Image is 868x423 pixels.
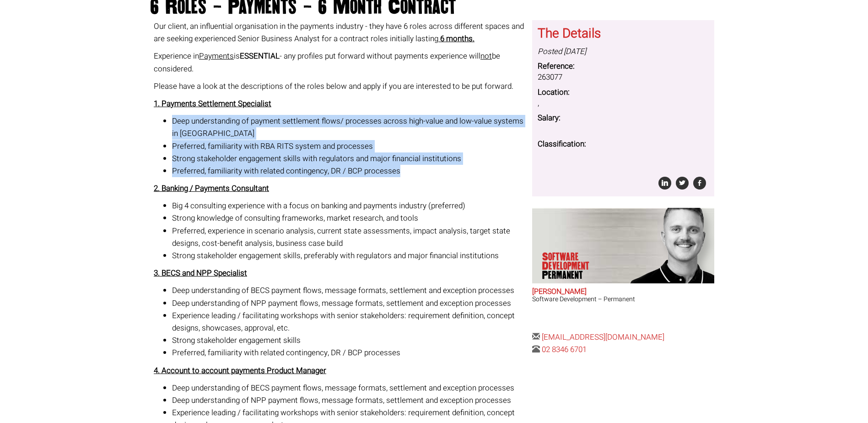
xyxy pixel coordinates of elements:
[542,252,613,280] p: Software Development
[172,284,525,297] li: Deep understanding of BECS payment flows, message formats, settlement and exception processes
[172,200,525,212] li: Big 4 consulting experience with a focus on banking and payments industry (preferred)
[626,208,714,283] img: Sam Williamson does Software Development Permanent
[538,72,709,83] dd: 263077
[154,267,247,279] strong: 3. BECS and NPP Specialist
[172,225,525,249] li: Preferred, experience in scenario analysis, current state assessments, impact analysis, target st...
[440,33,474,44] strong: 6 months.
[542,344,587,355] a: 02 8346 6701
[172,115,525,140] li: Deep understanding of payment settlement flows/ processes across high-value and low-value systems...
[172,249,525,262] li: Strong stakeholder engagement skills, preferably with regulators and major financial institutions
[240,50,280,62] strong: ESSENTIAL
[538,46,586,57] i: Posted [DATE]
[172,297,525,309] li: Deep understanding of NPP payment flows, message formats, settlement and exception processes
[532,296,714,303] h3: Software Development – Permanent
[199,50,234,62] span: Payments
[538,98,709,109] dd: ,
[172,165,525,177] li: Preferred, familiarity with related contingency, DR / BCP processes
[172,212,525,224] li: Strong knowledge of consulting frameworks, market research, and tools
[538,113,709,124] dt: Salary:
[538,139,709,150] dt: Classification:
[172,152,525,165] li: Strong stakeholder engagement skills with regulators and major financial institutions
[172,382,525,394] li: Deep understanding of BECS payment flows, message formats, settlement and exception processes
[172,347,525,359] li: Preferred, familiarity with related contingency, DR / BCP processes
[172,334,525,347] li: Strong stakeholder engagement skills
[172,140,525,152] li: Preferred, familiarity with RBA RITS system and processes
[154,50,525,75] p: Experience in is - any profiles put forward without payments experience will be considered.
[154,80,525,92] p: Please have a look at the descriptions of the roles below and apply if you are interested to be p...
[538,87,709,98] dt: Location:
[538,61,709,72] dt: Reference:
[172,394,525,407] li: Deep understanding of NPP payment flows, message formats, settlement and exception processes
[154,365,326,376] strong: 4. Account to account payments Product Manager
[538,27,709,41] h3: The Details
[480,50,492,62] span: not
[532,288,714,296] h2: [PERSON_NAME]
[154,183,269,194] strong: 2. Banking / Payments Consultant
[542,331,664,343] a: [EMAIL_ADDRESS][DOMAIN_NAME]
[172,309,525,334] li: Experience leading / facilitating workshops with senior stakeholders: requirement definition, con...
[542,271,613,280] span: Permanent
[154,20,525,45] p: Our client, an influential organisation in the payments industry - they have 6 roles across diffe...
[154,98,271,109] strong: 1. Payments Settlement Specialist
